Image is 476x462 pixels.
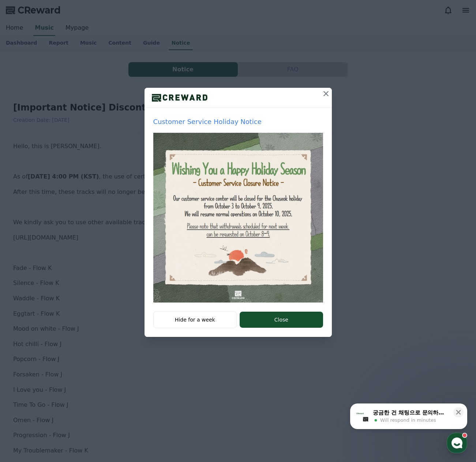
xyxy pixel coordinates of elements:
[153,117,323,127] p: Customer Service Holiday Notice
[153,117,323,303] a: Customer Service Holiday Notice
[240,312,323,328] button: Close
[145,92,215,103] img: logo
[153,133,323,303] img: popup thumbnail
[153,311,237,328] button: Hide for a week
